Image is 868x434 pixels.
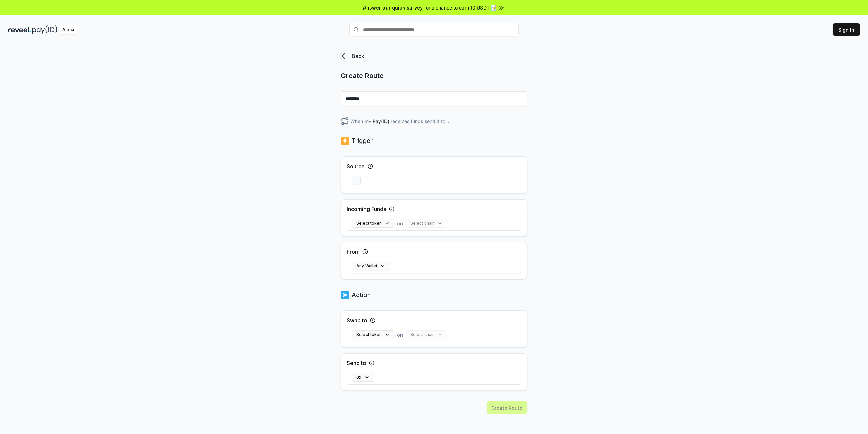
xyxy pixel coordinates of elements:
[8,25,31,34] img: reveel_dark
[347,248,360,256] label: From
[341,136,349,146] img: logo
[347,316,367,324] label: Swap to
[341,117,527,125] div: When my receives funds send it to
[347,359,366,367] label: Send to
[352,373,374,382] button: 0x
[424,4,497,11] span: for a chance to earn 10 USDT 📝
[341,290,349,300] img: logo
[352,52,364,60] p: Back
[448,118,449,125] span: .
[352,262,390,270] button: Any Wallet
[352,136,373,146] p: Trigger
[373,118,389,125] span: Pay(ID)
[341,71,527,80] p: Create Route
[352,290,371,300] p: Action
[397,220,403,227] span: on
[347,162,365,170] label: Source
[347,205,386,213] label: Incoming Funds
[59,25,78,34] div: Alpha
[833,23,860,36] button: Sign In
[352,330,394,339] button: Select token
[352,219,394,228] button: Select token
[363,4,423,11] span: Answer our quick survey
[397,331,403,338] span: on
[32,25,57,34] img: pay_id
